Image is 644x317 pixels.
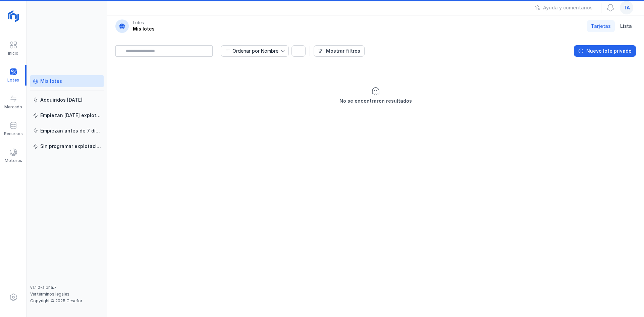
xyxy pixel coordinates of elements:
span: ta [624,4,630,11]
button: Nuevo lote privado [574,45,636,57]
div: Empiezan [DATE] explotación [40,112,101,119]
a: Empiezan antes de 7 días [30,125,104,137]
div: Empiezan antes de 7 días [40,127,101,134]
button: Ayuda y comentarios [531,2,597,13]
a: Tarjetas [587,20,615,32]
span: Lista [620,23,632,30]
img: logoRight.svg [5,8,22,24]
div: Ayuda y comentarios [543,4,593,11]
div: v1.1.0-alpha.7 [30,285,104,290]
span: Nombre [221,46,280,56]
div: Mercado [4,104,22,110]
div: Recursos [4,131,23,137]
div: Nuevo lote privado [586,48,632,54]
a: Ver términos legales [30,292,69,297]
a: Sin programar explotación [30,140,104,152]
a: Lista [616,20,636,32]
div: Motores [5,158,22,163]
div: Lotes [133,20,144,25]
a: Adquiridos [DATE] [30,94,104,106]
button: Mostrar filtros [314,45,365,57]
div: Sin programar explotación [40,143,101,150]
div: Copyright © 2025 Cesefor [30,298,104,304]
div: Ordenar por Nombre [232,49,278,53]
span: Tarjetas [591,23,611,30]
a: Empiezan [DATE] explotación [30,109,104,121]
div: Mostrar filtros [326,48,360,54]
div: No se encontraron resultados [339,98,412,104]
div: Mis lotes [133,25,155,32]
a: Mis lotes [30,75,104,87]
div: Adquiridos [DATE] [40,97,83,103]
div: Mis lotes [40,78,62,85]
div: Inicio [8,51,18,56]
